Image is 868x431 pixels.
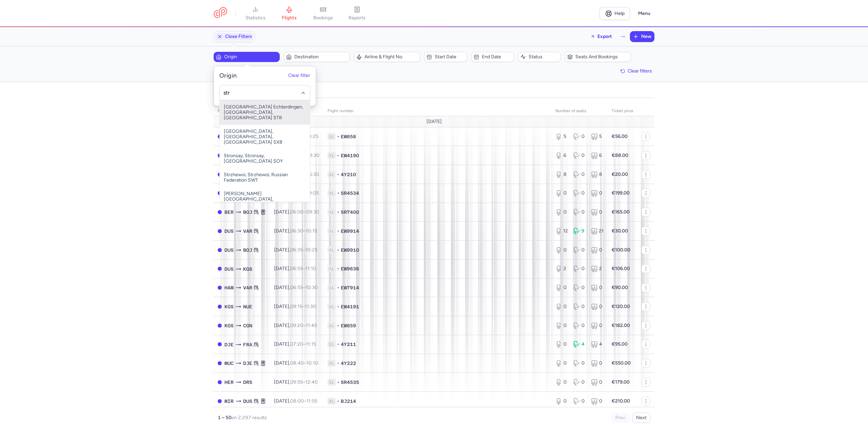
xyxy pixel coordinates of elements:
button: Destination [284,52,350,62]
span: EW4190 [341,152,359,159]
time: 06:30 [290,228,303,234]
span: 1L [328,398,336,405]
span: • [337,190,339,197]
div: 0 [555,190,568,197]
div: 0 [573,209,586,215]
span: 1L [328,171,336,178]
span: 1L [328,284,336,291]
span: – [290,209,319,215]
span: [DATE] [427,119,442,124]
time: 10:15 [306,228,317,234]
div: 0 [591,209,604,215]
strong: €100.00 [612,247,630,253]
time: 08:40 [290,360,304,366]
span: [DATE], [274,228,317,234]
span: BOJ [243,246,252,254]
span: Origin [224,54,277,60]
th: Flight number [323,106,551,116]
span: on 2,297 results [232,415,267,420]
div: 0 [573,360,586,367]
span: EW658 [341,133,356,140]
span: VAR [243,284,252,291]
button: Menu [634,7,654,20]
span: FRA [243,341,252,348]
button: Clear filter [288,73,310,79]
th: number of seats [551,106,608,116]
strong: €182.00 [612,323,630,328]
span: Destination [294,54,348,60]
span: 1L [328,265,336,272]
div: 0 [591,360,604,367]
div: 0 [555,398,568,405]
div: 0 [573,171,586,178]
span: [GEOGRAPHIC_DATA], [GEOGRAPHIC_DATA], [GEOGRAPHIC_DATA] SXB [220,125,310,149]
div: 0 [591,284,604,291]
span: SR4535 [341,379,359,386]
div: 0 [573,133,586,140]
span: End date [482,54,512,60]
span: Airline & Flight No. [364,54,418,60]
div: 0 [573,398,586,405]
time: 11:15 [306,341,316,347]
span: 1L [328,209,336,215]
span: BER [224,208,234,216]
div: 12 [555,228,568,234]
span: MUC [224,360,234,367]
button: End date [471,52,514,62]
span: BJ214 [341,398,356,405]
div: 0 [555,247,568,253]
div: 0 [573,265,586,272]
span: • [337,133,339,140]
span: – [290,323,317,328]
div: 0 [555,360,568,367]
strong: €106.00 [612,266,630,271]
span: [DATE], [274,266,316,271]
strong: €210.00 [612,398,630,404]
span: 1L [328,379,336,386]
button: Prev. [612,413,630,423]
div: 0 [555,303,568,310]
div: 5 [591,133,604,140]
div: 0 [555,322,568,329]
span: statistics [245,15,265,21]
time: 09:05 [306,190,319,196]
div: 0 [573,190,586,197]
span: DUS [224,227,234,235]
div: 8 [591,171,604,178]
div: 21 [591,228,604,234]
span: HAM [224,284,234,291]
div: 0 [555,284,568,291]
button: Clear filters [618,66,654,76]
div: 6 [591,152,604,159]
button: Origin [214,52,280,62]
div: 0 [591,398,604,405]
time: 10:30 [305,285,318,290]
span: • [337,398,339,405]
time: 11:10 [305,266,316,271]
span: • [337,379,339,386]
span: 1L [328,152,336,159]
time: 06:30 [306,171,319,177]
div: 0 [573,284,586,291]
time: 10:10 [307,360,318,366]
time: 11:45 [306,323,317,328]
span: Clear filters [628,68,652,74]
span: DUS [243,397,252,405]
span: – [290,398,317,404]
strong: €179.00 [612,379,630,385]
div: 0 [555,209,568,215]
span: EW659 [341,322,356,329]
button: Export [586,31,616,42]
time: 09:15 [290,304,302,309]
time: 08:25 [305,134,318,139]
th: Ticket price [608,106,637,116]
div: 0 [591,303,604,310]
strong: €90.00 [612,285,628,290]
button: Next [632,413,650,423]
input: -searchbox [223,89,307,97]
span: • [337,265,339,272]
span: • [337,228,339,234]
span: • [337,247,339,253]
div: 0 [591,190,604,197]
div: 2 [591,265,604,272]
